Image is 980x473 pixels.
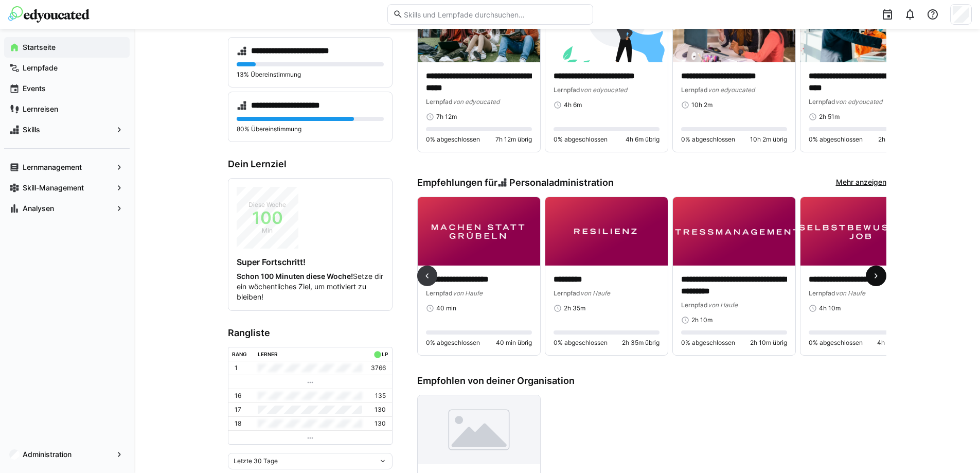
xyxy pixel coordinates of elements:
[750,339,787,347] span: 2h 10m übrig
[237,272,353,281] strong: Schon 100 Minuten diese Woche!
[800,197,923,266] img: image
[681,339,735,347] span: 0% abgeschlossen
[708,301,738,309] span: von Haufe
[436,113,457,121] span: 7h 12m
[681,135,735,144] span: 0% abgeschlossen
[835,98,882,106] span: von edyoucated
[835,289,865,297] span: von Haufe
[453,289,483,297] span: von Haufe
[403,10,587,19] input: Skills und Lernpfade durchsuchen…
[580,86,627,94] span: von edyoucated
[750,135,787,144] span: 10h 2m übrig
[228,159,393,170] h3: Dein Lernziel
[375,419,386,428] p: 130
[235,419,241,428] p: 18
[708,86,755,94] span: von edyoucated
[235,392,241,400] p: 16
[228,327,393,339] h3: Rangliste
[836,177,886,188] a: Mehr anzeigen
[809,339,863,347] span: 0% abgeschlossen
[691,101,712,109] span: 10h 2m
[237,71,384,79] p: 13% Übereinstimmung
[564,101,582,109] span: 4h 6m
[622,339,660,347] span: 2h 35m übrig
[580,289,610,297] span: von Haufe
[554,289,580,297] span: Lernpfad
[545,197,668,266] img: image
[418,197,540,266] img: image
[878,135,915,144] span: 2h 51m übrig
[691,316,712,324] span: 2h 10m
[819,113,840,121] span: 2h 51m
[554,135,608,144] span: 0% abgeschlossen
[371,364,386,372] p: 3766
[426,135,480,144] span: 0% abgeschlossen
[417,177,614,188] h3: Empfehlungen für
[626,135,660,144] span: 4h 6m übrig
[232,351,247,357] div: Rang
[496,339,532,347] span: 40 min übrig
[426,339,480,347] span: 0% abgeschlossen
[554,86,580,94] span: Lernpfad
[436,304,456,312] span: 40 min
[809,135,863,144] span: 0% abgeschlossen
[809,98,835,106] span: Lernpfad
[681,86,708,94] span: Lernpfad
[234,457,278,465] span: Letzte 30 Tage
[819,304,841,312] span: 4h 10m
[877,339,915,347] span: 4h 10m übrig
[495,135,532,144] span: 7h 12m übrig
[509,177,614,188] span: Personaladministration
[418,395,540,464] img: image
[237,125,384,133] p: 80% Übereinstimmung
[453,98,500,106] span: von edyoucated
[235,364,238,372] p: 1
[809,289,835,297] span: Lernpfad
[673,197,795,266] img: image
[554,339,608,347] span: 0% abgeschlossen
[237,271,384,302] p: Setze dir ein wöchentliches Ziel, um motiviert zu bleiben!
[417,375,886,387] h3: Empfohlen von deiner Organisation
[258,351,278,357] div: Lerner
[375,392,386,400] p: 135
[564,304,585,312] span: 2h 35m
[426,98,453,106] span: Lernpfad
[237,257,384,267] h4: Super Fortschritt!
[681,301,708,309] span: Lernpfad
[375,406,386,414] p: 130
[235,406,241,414] p: 17
[426,289,453,297] span: Lernpfad
[382,351,388,357] div: LP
